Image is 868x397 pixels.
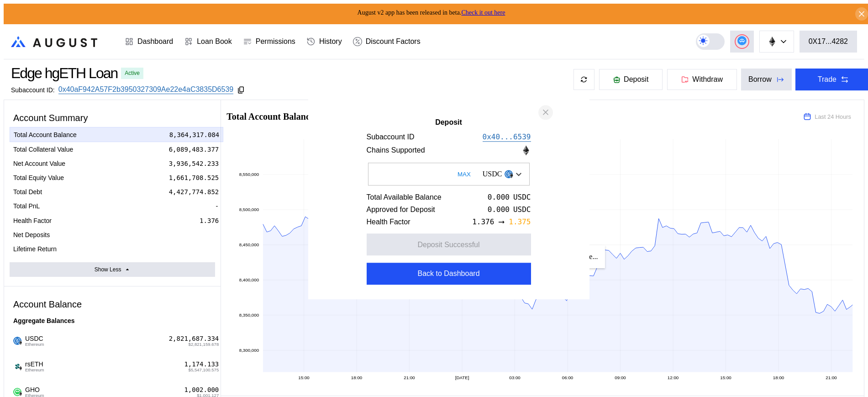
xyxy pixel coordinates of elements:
[13,388,21,396] img: gho-token-logo.png
[169,145,219,154] div: 6,089,483.377
[13,362,21,371] img: Icon___Dark.png
[692,75,723,84] span: Withdraw
[538,105,553,120] button: close modal
[58,85,233,94] a: 0x40aF942A57F2b3950327309Ae22e4aC3835D6539
[184,386,219,394] div: 1,002.000
[366,37,421,46] div: Discount Factors
[13,245,57,253] div: Lifetime Return
[13,188,42,196] div: Total Debt
[455,164,473,185] button: MAX
[516,172,521,176] img: open token selector
[767,37,777,47] img: chain logo
[13,145,73,154] div: Total Collateral Value
[668,375,679,380] text: 12:00
[367,218,410,226] div: Health Factor
[483,170,502,178] div: USDC
[13,231,50,239] div: Net Deposits
[773,375,784,380] text: 18:00
[239,348,259,353] text: 8,300,000
[488,205,510,214] div: 0.000
[169,131,220,139] div: 8,364,317.084
[513,205,531,214] div: USDC
[10,296,215,313] div: Account Balance
[169,188,219,196] div: 4,427,774.852
[226,112,789,121] h2: Total Account Balance
[189,368,219,372] span: $5,547,100.575
[25,368,44,372] span: Ethereum
[483,132,531,142] a: 0x40...6539
[21,360,44,372] span: rsETH
[215,231,219,239] div: -
[367,263,531,285] button: Back to Dashboard
[200,217,219,225] div: 1.376
[239,172,259,177] text: 8,550,000
[748,75,772,84] div: Borrow
[358,9,505,16] span: August v2 app has been released in beta.
[351,375,363,380] text: 18:00
[239,277,259,282] text: 8,400,000
[14,131,77,139] div: Total Account Balance
[25,342,44,347] span: Ethereum
[455,375,469,380] text: [DATE]
[239,207,259,212] text: 8,500,000
[478,166,526,182] div: Open menu for selecting token for payment
[488,193,510,201] div: 0.000
[509,217,531,226] span: 1.375
[169,159,219,168] div: 3,936,542.233
[18,392,23,396] img: svg+xml,%3c
[215,202,219,210] div: -
[189,342,219,347] span: $2,821,159.678
[239,312,259,318] text: 8,350,000
[562,375,573,380] text: 06:00
[13,159,65,168] div: Net Account Value
[404,375,416,380] text: 21:00
[319,37,342,46] div: History
[137,37,173,46] div: Dashboard
[510,375,521,380] text: 03:00
[367,193,442,201] div: Total Available Balance
[18,366,23,371] img: svg+xml,%3c
[367,206,435,214] div: Approved for Deposit
[95,266,121,273] div: Show Less
[461,9,505,16] a: Check it out here
[215,245,219,253] div: -
[125,70,140,76] div: Active
[13,202,40,210] div: Total PnL
[13,337,21,345] img: usdc.png
[818,75,836,84] div: Trade
[13,217,52,225] div: Health Factor
[11,86,55,94] div: Subaccount ID:
[721,375,732,380] text: 15:00
[169,335,219,343] div: 2,821,687.334
[472,217,494,226] span: 1.376
[323,118,575,127] h2: Deposit
[10,313,215,328] div: Aggregate Balances
[18,340,23,345] img: svg+xml,%3c
[239,242,259,247] text: 8,450,000
[197,37,232,46] div: Loan Book
[367,146,425,154] div: Chains Supported
[624,75,648,84] span: Deposit
[367,233,531,255] button: Deposit Successful
[513,193,531,201] div: USDC
[21,335,44,347] span: USDC
[11,65,117,82] div: Edge hgETH Loan
[826,375,837,380] text: 21:00
[509,173,514,178] img: svg+xml,%3c
[256,37,295,46] div: Permissions
[184,360,219,368] div: 1,174.133
[417,241,479,249] div: Deposit Successful
[169,174,219,182] div: 1,661,708.525
[299,375,310,380] text: 15:00
[10,109,215,127] div: Account Summary
[505,170,513,178] img: usdc.png
[13,174,64,182] div: Total Equity Value
[367,133,415,141] div: Subaccount ID
[809,37,848,46] div: 0X17...4282
[615,375,626,380] text: 09:00
[521,145,531,155] img: chain logo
